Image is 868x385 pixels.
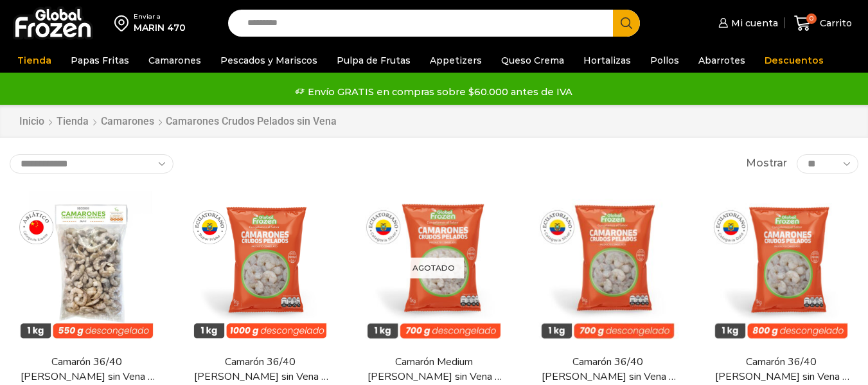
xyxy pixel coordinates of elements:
a: Camarones [142,48,208,73]
span: 0 [806,13,817,24]
a: Pulpa de Frutas [330,48,417,73]
a: Papas Fritas [64,48,136,73]
a: Pescados y Mariscos [214,48,324,73]
a: Camarón 36/40 [PERSON_NAME] sin Vena – Silver – Caja 10 kg [538,355,677,384]
a: Descuentos [758,48,830,73]
a: Camarón Medium [PERSON_NAME] sin Vena – Silver – Caja 10 kg [364,355,503,384]
a: Queso Crema [495,48,571,73]
a: Camarones [100,114,155,129]
div: MARIN 470 [134,21,186,34]
a: Abarrotes [692,48,752,73]
img: address-field-icon.svg [114,12,134,34]
div: Enviar a [134,12,186,21]
a: 0 Carrito [791,8,855,39]
a: Camarón 36/40 [PERSON_NAME] sin Vena – Bronze – Caja 10 kg [17,355,156,384]
a: Mi cuenta [715,10,778,36]
h1: Camarones Crudos Pelados sin Vena [166,115,337,127]
span: Carrito [817,17,852,30]
nav: Breadcrumb [19,114,337,129]
a: Camarón 36/40 [PERSON_NAME] sin Vena – Super Prime – Caja 10 kg [191,355,330,384]
span: Mi cuenta [728,17,778,30]
button: Search button [613,10,640,37]
a: Tienda [11,48,58,73]
a: Appetizers [423,48,488,73]
span: Mostrar [746,156,787,171]
a: Tienda [56,114,89,129]
p: Agotado [403,257,464,278]
a: Inicio [19,114,45,129]
select: Pedido de la tienda [10,154,173,174]
a: Camarón 36/40 [PERSON_NAME] sin Vena – Gold – Caja 10 kg [712,355,851,384]
a: Pollos [644,48,686,73]
a: Hortalizas [577,48,637,73]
